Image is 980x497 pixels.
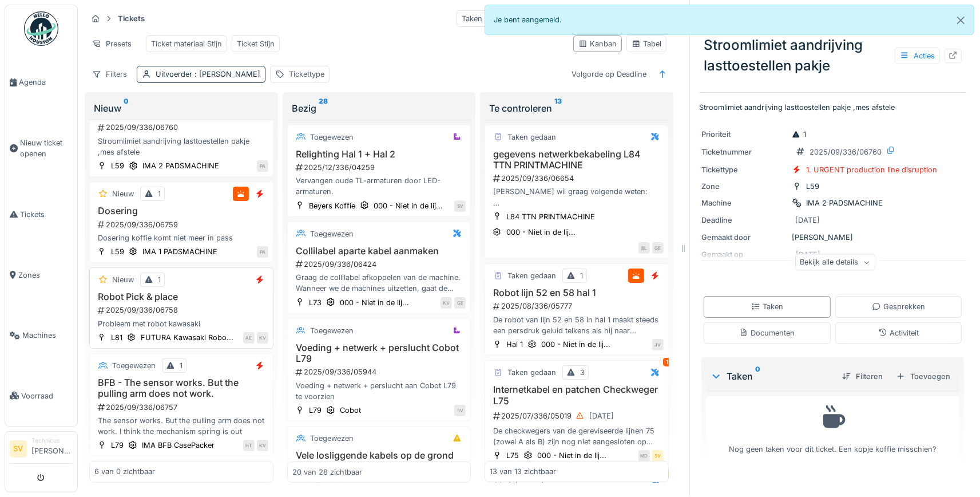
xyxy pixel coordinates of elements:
div: Nieuw [112,188,134,199]
sup: 13 [554,101,562,115]
div: Probleem met robot kawasaki [94,318,268,329]
div: Kanban [578,38,617,49]
div: Taken gedaan [507,270,556,281]
div: [PERSON_NAME] [701,232,964,243]
li: [PERSON_NAME] [31,436,73,461]
span: Nieuw ticket openen [20,137,73,159]
div: GE [652,242,664,254]
div: L84 TTN PRINTMACHINE [506,211,595,222]
div: 6 van 0 zichtbaar [94,466,155,477]
h3: gegevens netwerkbekabeling L84 TTN PRINTMACHINE [490,149,664,171]
div: Ticketnummer [701,147,787,157]
div: Filteren [838,369,887,384]
div: 1 [792,129,806,140]
img: Badge_color-CXgf-gQk.svg [24,11,58,46]
div: Taken [711,369,833,383]
h3: Voeding + netwerk + perslucht Cobot L79 [292,342,466,364]
div: Bezig [292,101,467,115]
h3: Relighting Hal 1 + Hal 2 [292,149,466,160]
div: Beyers Koffie [309,200,355,211]
div: Prioriteit [701,129,787,140]
h3: Robot Pick & place [94,291,268,302]
div: De checkwegers van de gereviseerde lijnen 75 (zowel A als B) zijn nog niet aangesloten op Comscal... [490,425,664,447]
div: Toegewezen [310,433,354,444]
div: 2025/09/336/06654 [492,173,664,184]
span: Agenda [19,77,73,88]
div: 2025/07/336/05019 [492,409,664,423]
div: 1 [158,188,161,199]
div: Ticket Stijn [237,38,275,49]
div: 3 [580,367,585,378]
div: Toevoegen [892,369,955,384]
div: Tabel [632,38,661,49]
h3: Collilabel aparte kabel aanmaken [292,246,466,257]
span: Voorraad [21,391,73,401]
div: Toegewezen [310,325,354,336]
span: : [PERSON_NAME] [192,70,260,78]
div: 2025/09/336/06760 [810,147,882,157]
div: 000 - Niet in de lij... [340,297,409,308]
div: Filters [87,66,132,82]
div: Activiteit [878,328,919,338]
div: IMA 2 PADSMACHINE [142,160,219,171]
div: L73 [309,297,322,308]
div: Voeding + netwerk + perslucht aan Cobot L79 te voorzien [292,380,466,402]
div: L59 [111,246,124,257]
div: Taken gedaan [507,367,556,378]
div: Stroomlimiet aandrijving lasttoestellen pakje [699,30,966,81]
div: L59 [111,160,124,171]
a: Agenda [5,52,77,113]
div: PA [257,160,268,172]
div: SV [652,450,664,462]
div: Cobot [340,405,361,416]
div: Hal 1 [506,339,523,350]
div: L79 [309,405,322,416]
div: PA [257,246,268,258]
div: Deadline [701,215,787,226]
div: Taken [751,301,783,312]
div: Zone [701,181,787,192]
div: 2025/09/336/06759 [97,219,268,230]
a: SV Technicus[PERSON_NAME] [10,436,73,464]
div: 2025/12/336/04259 [295,162,466,173]
div: 20 van 28 zichtbaar [292,466,362,477]
h3: Dosering [94,206,268,216]
div: L75 [506,450,519,461]
a: Tickets [5,184,77,245]
h3: Internetkabel en patchen Checkweger L75 [490,384,664,406]
div: Gesprekken [872,301,925,312]
div: Nieuw [112,274,134,285]
div: Tickettype [701,164,787,175]
div: 13 van 13 zichtbaar [490,466,556,477]
h3: Robot lijn 52 en 58 hal 1 [490,287,664,298]
div: SV [454,405,466,416]
div: Nog geen taken voor dit ticket. Een kopje koffie misschien? [713,401,952,455]
div: Toegewezen [310,132,354,143]
div: Gemaakt door [701,232,787,243]
div: [DATE] [589,411,614,421]
div: 1 [180,360,182,371]
div: KV [257,440,268,451]
div: L79 [111,440,124,451]
div: Machine [701,198,787,208]
div: IMA BFB CasePacker [142,440,215,451]
a: Zones [5,244,77,305]
div: [DATE] [795,215,820,226]
div: BL [638,242,650,254]
div: Vervangen oude TL-armaturen door LED-armaturen. [292,175,466,197]
div: [PERSON_NAME] wil graag volgende weten: - bekabeling: gelabelled, waar afgemonteerd (begin/einde)... [490,186,664,208]
span: Tickets [20,209,73,220]
div: IMA 2 PADSMACHINE [806,198,883,208]
sup: 0 [755,369,760,383]
div: Toegewezen [112,360,156,371]
div: HT [243,440,255,451]
div: Te controleren [489,101,664,115]
div: 000 - Niet in de lij... [506,227,576,238]
div: 1 [663,358,671,366]
div: Dosering koffie komt niet meer in pass [94,232,268,243]
div: The sensor works. But the pulling arm does not work. I think the mechanism spring is out [94,415,268,437]
div: 2025/09/336/06757 [97,402,268,413]
div: Bekijk alle details [795,254,875,271]
div: Documenten [739,328,795,338]
div: Je bent aangemeld. [485,5,975,35]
